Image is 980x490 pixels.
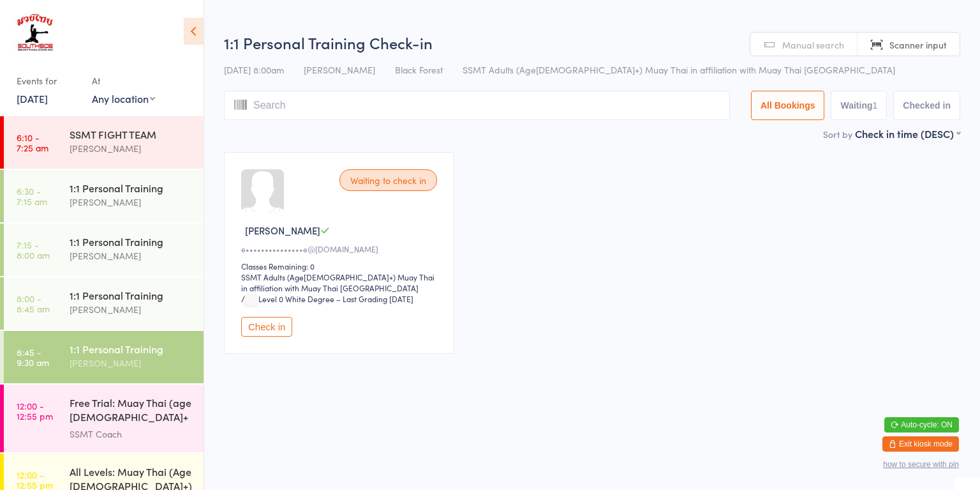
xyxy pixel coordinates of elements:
button: Waiting1 [831,91,887,120]
button: Check in [241,317,292,337]
a: 8:45 -9:30 am1:1 Personal Training[PERSON_NAME] [4,331,204,383]
div: 1:1 Personal Training [70,288,193,302]
button: how to secure with pin [883,460,959,469]
div: At [92,70,155,91]
h2: 1:1 Personal Training Check-in [224,32,960,53]
div: Free Trial: Muay Thai (age [DEMOGRAPHIC_DATA]+ years) [70,395,193,427]
div: [PERSON_NAME] [70,249,193,263]
div: [PERSON_NAME] [70,302,193,317]
div: e•••••••••••••••e@[DOMAIN_NAME] [241,243,441,254]
time: 12:00 - 12:55 pm [17,401,53,421]
div: SSMT FIGHT TEAM [70,127,193,141]
label: Sort by [823,128,852,141]
button: Exit kiosk mode [882,436,959,452]
div: Waiting to check in [339,169,437,191]
a: 12:00 -12:55 pmFree Trial: Muay Thai (age [DEMOGRAPHIC_DATA]+ years)SSMT Coach [4,385,204,452]
button: Auto-cycle: ON [884,417,959,433]
span: [PERSON_NAME] [304,63,375,76]
time: 8:00 - 8:45 am [17,293,50,314]
div: 1:1 Personal Training [70,181,193,195]
time: 6:10 - 7:25 am [17,132,48,153]
div: Events for [17,70,79,91]
div: [PERSON_NAME] [70,141,193,156]
div: 1 [873,100,878,111]
time: 12:00 - 12:55 pm [17,470,53,490]
time: 7:15 - 8:00 am [17,240,50,260]
a: 6:30 -7:15 am1:1 Personal Training[PERSON_NAME] [4,170,204,222]
time: 6:30 - 7:15 am [17,186,47,206]
div: [PERSON_NAME] [70,356,193,371]
div: [PERSON_NAME] [70,195,193,210]
button: Checked in [893,91,960,120]
time: 8:45 - 9:30 am [17,347,49,367]
div: 1:1 Personal Training [70,342,193,356]
a: 7:15 -8:00 am1:1 Personal Training[PERSON_NAME] [4,224,204,276]
span: [PERSON_NAME] [245,224,320,237]
div: 1:1 Personal Training [70,234,193,249]
div: SSMT Coach [70,427,193,441]
a: 6:10 -7:25 amSSMT FIGHT TEAM[PERSON_NAME] [4,116,204,169]
span: Black Forest [395,63,443,76]
button: All Bookings [751,91,825,120]
span: [DATE] 8:00am [224,63,284,76]
div: Check in time (DESC) [855,126,960,141]
span: Scanner input [889,38,947,51]
input: Search [224,91,730,120]
img: Southside Muay Thai & Fitness [13,10,57,57]
a: 8:00 -8:45 am1:1 Personal Training[PERSON_NAME] [4,277,204,330]
a: [DATE] [17,91,48,105]
div: Any location [92,91,155,105]
div: SSMT Adults (Age[DEMOGRAPHIC_DATA]+) Muay Thai in affiliation with Muay Thai [GEOGRAPHIC_DATA] [241,272,441,293]
span: SSMT Adults (Age[DEMOGRAPHIC_DATA]+) Muay Thai in affiliation with Muay Thai [GEOGRAPHIC_DATA] [463,63,895,76]
span: / Level 0 White Degree – Last Grading [DATE] [241,293,413,304]
span: Manual search [782,38,844,51]
div: Classes Remaining: 0 [241,261,441,272]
